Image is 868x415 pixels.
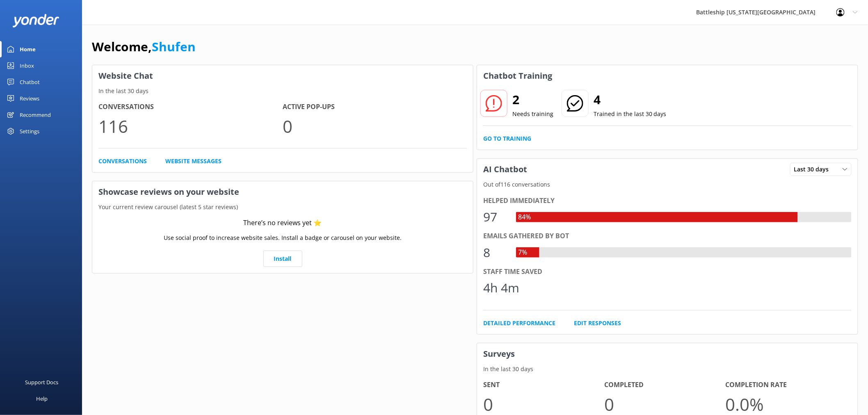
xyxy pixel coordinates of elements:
[794,165,834,174] span: Last 30 days
[12,14,59,27] img: yonder-white-logo.png
[477,365,858,374] p: In the last 30 days
[512,90,553,109] h2: 2
[92,203,473,212] p: Your current review carousel (latest 5 star reviews)
[263,251,302,267] a: Install
[483,231,852,242] div: Emails gathered by bot
[483,207,508,227] div: 97
[20,74,40,90] div: Chatbot
[20,41,36,57] div: Home
[477,159,533,180] h3: AI Chatbot
[283,112,467,140] p: 0
[20,123,39,139] div: Settings
[164,233,402,242] p: Use social proof to increase website sales. Install a badge or carousel on your website.
[244,218,322,228] div: There’s no reviews yet ⭐
[283,102,467,112] h4: Active Pop-ups
[483,380,604,390] h4: Sent
[92,37,196,57] h1: Welcome,
[477,180,858,189] p: Out of 116 conversations
[483,243,508,262] div: 8
[483,196,852,206] div: Helped immediately
[98,157,147,166] a: Conversations
[483,267,852,277] div: Staff time saved
[594,90,667,109] h2: 4
[483,134,531,143] a: Go to Training
[483,278,519,298] div: 4h 4m
[516,212,533,223] div: 84%
[516,247,529,258] div: 7%
[594,109,667,119] p: Trained in the last 30 days
[604,380,725,390] h4: Completed
[477,65,558,87] h3: Chatbot Training
[20,57,34,74] div: Inbox
[25,374,59,390] div: Support Docs
[92,65,473,87] h3: Website Chat
[92,181,473,203] h3: Showcase reviews on your website
[726,380,847,390] h4: Completion Rate
[512,109,553,119] p: Needs training
[574,319,621,328] a: Edit Responses
[477,343,858,365] h3: Surveys
[98,112,283,140] p: 116
[152,38,196,55] a: Shufen
[20,90,39,107] div: Reviews
[92,87,473,96] p: In the last 30 days
[20,107,51,123] div: Recommend
[165,157,222,166] a: Website Messages
[483,319,555,328] a: Detailed Performance
[36,390,48,407] div: Help
[98,102,283,112] h4: Conversations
